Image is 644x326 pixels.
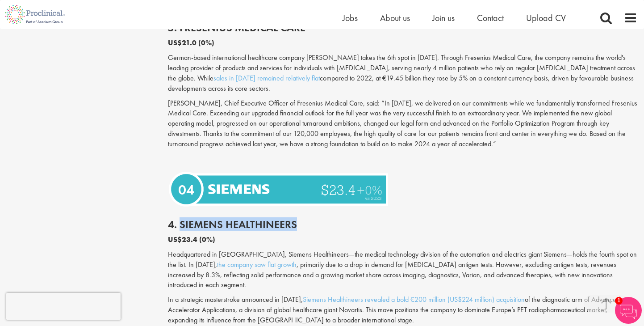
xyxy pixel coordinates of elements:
[213,73,320,83] a: sales in [DATE] remained relatively flat
[303,295,525,304] a: Siemens Healthineers revealed a bold €200 million (US$224 million) acquisition
[477,12,504,24] a: Contact
[168,235,215,244] b: US$23.4 (0%)
[6,293,121,320] iframe: reCAPTCHA
[615,297,623,305] span: 1
[432,12,455,24] a: Join us
[168,250,638,290] p: Headquartered in [GEOGRAPHIC_DATA], Siemens Healthineers—the medical technology division of the a...
[526,12,566,24] a: Upload CV
[343,12,358,24] a: Jobs
[615,297,642,324] img: Chatbot
[168,38,214,47] b: US$21.0 (0%)
[168,219,638,230] h2: 4. Siemens Healthineers
[168,22,638,34] h2: 5. Fresenius Medical Care
[168,295,638,326] p: In a strategic masterstroke announced in [DATE], of the diagnostic arm of Advanced Accelerator Ap...
[168,53,638,93] p: German-based international healthcare company [PERSON_NAME] takes the 6th spot in [DATE]. Through...
[217,260,297,269] a: the company saw flat growth
[168,98,638,149] p: [PERSON_NAME], Chief Executive Officer of Fresenius Medical Care, said: “In [DATE], we delivered ...
[380,12,410,24] a: About us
